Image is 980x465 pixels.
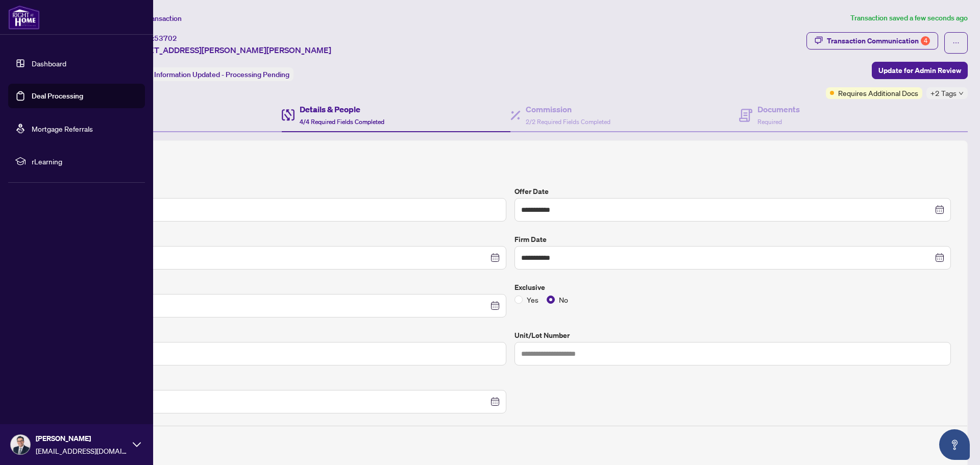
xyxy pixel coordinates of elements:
[514,186,951,197] label: Offer Date
[154,70,289,79] span: Information Updated - Processing Pending
[70,330,506,341] label: Number of offers
[70,157,951,174] h2: Trade Details
[850,12,968,24] article: Transaction saved a few seconds ago
[300,103,384,115] h4: Details & People
[32,59,66,68] a: Dashboard
[32,91,83,101] a: Deal Processing
[127,67,293,81] div: Status:
[70,186,506,197] label: Sold Price
[930,87,957,99] span: +2 Tags
[70,282,506,293] label: Conditional Date
[523,294,543,305] span: Yes
[806,32,938,50] button: Transaction Communication4
[70,378,506,389] label: Mutual Release Date
[70,434,951,447] h4: Deposit
[838,87,918,99] span: Requires Additional Docs
[154,34,177,43] span: 53702
[514,282,951,293] label: Exclusive
[827,33,930,49] div: Transaction Communication
[939,429,970,460] button: Open asap
[757,118,782,126] span: Required
[872,62,968,79] button: Update for Admin Review
[878,62,961,79] span: Update for Admin Review
[36,445,128,456] span: [EMAIL_ADDRESS][DOMAIN_NAME]
[11,435,30,454] img: Profile Icon
[300,118,384,126] span: 4/4 Required Fields Completed
[757,103,800,115] h4: Documents
[921,36,930,45] div: 4
[959,91,964,96] span: down
[8,5,40,30] img: logo
[514,330,951,341] label: Unit/Lot Number
[32,124,93,133] a: Mortgage Referrals
[555,294,572,305] span: No
[127,44,331,56] span: [STREET_ADDRESS][PERSON_NAME][PERSON_NAME]
[32,156,138,167] span: rLearning
[514,234,951,245] label: Firm Date
[127,14,182,23] span: View Transaction
[526,103,610,115] h4: Commission
[952,39,960,46] span: ellipsis
[70,234,506,245] label: Closing Date
[526,118,610,126] span: 2/2 Required Fields Completed
[36,433,128,444] span: [PERSON_NAME]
